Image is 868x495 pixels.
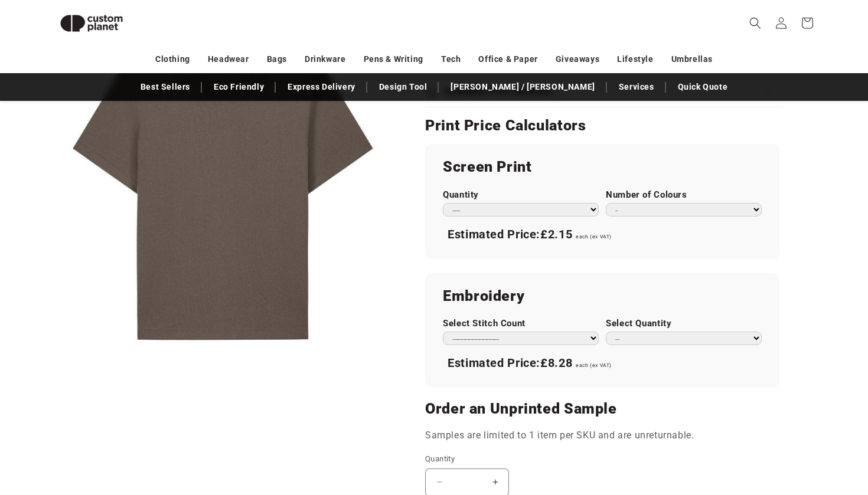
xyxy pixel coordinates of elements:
[443,287,762,306] h2: Embroidery
[742,10,768,36] summary: Search
[478,49,537,70] a: Office & Paper
[441,49,461,70] a: Tech
[208,49,249,70] a: Headwear
[606,189,762,201] label: Number of Colours
[443,318,599,329] label: Select Stitch Count
[425,116,779,135] h2: Print Price Calculators
[443,351,762,376] div: Estimated Price:
[576,362,612,368] span: each (ex VAT)
[305,49,345,70] a: Drinkware
[671,49,713,70] a: Umbrellas
[617,49,653,70] a: Lifestyle
[267,49,287,70] a: Bags
[540,356,572,370] span: £8.28
[443,158,762,176] h2: Screen Print
[208,77,270,97] a: Eco Friendly
[135,77,196,97] a: Best Sellers
[606,318,762,329] label: Select Quantity
[282,77,361,97] a: Express Delivery
[364,49,423,70] a: Pens & Writing
[613,77,660,97] a: Services
[665,368,868,495] iframe: Chat Widget
[443,189,599,201] label: Quantity
[672,77,734,97] a: Quick Quote
[155,49,190,70] a: Clothing
[443,222,762,247] div: Estimated Price:
[50,18,396,363] media-gallery: Gallery Viewer
[50,5,133,42] img: Custom Planet
[425,427,779,444] p: Samples are limited to 1 item per SKU and are unreturnable.
[425,453,685,465] label: Quantity
[576,234,612,240] span: each (ex VAT)
[556,49,599,70] a: Giveaways
[540,227,572,241] span: £2.15
[425,399,779,418] h2: Order an Unprinted Sample
[373,77,433,97] a: Design Tool
[445,77,601,97] a: [PERSON_NAME] / [PERSON_NAME]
